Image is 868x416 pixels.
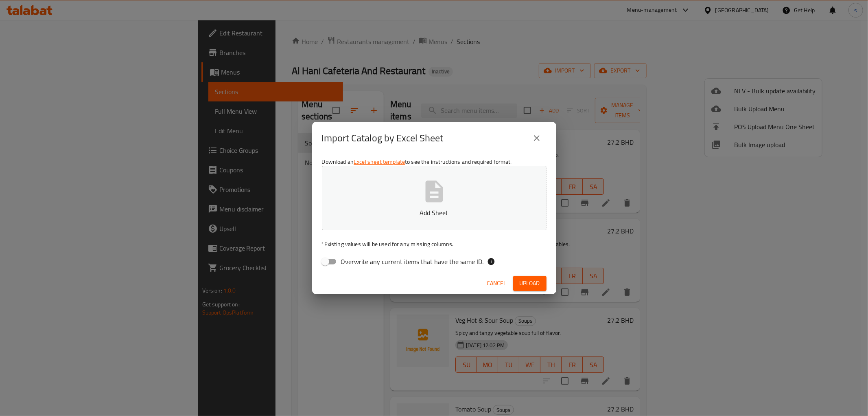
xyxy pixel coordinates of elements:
span: Upload [520,278,540,288]
div: Download an to see the instructions and required format. [312,154,556,273]
p: Existing values will be used for any missing columns. [322,240,547,248]
span: Cancel [487,278,507,288]
button: close [527,128,547,148]
a: Excel sheet template [354,156,405,167]
p: Add Sheet [335,208,534,218]
h2: Import Catalog by Excel Sheet [322,132,444,145]
button: Cancel [484,276,510,291]
span: Overwrite any current items that have the same ID. [341,257,484,266]
button: Upload [513,276,547,291]
svg: If the overwrite option isn't selected, then the items that match an existing ID will be ignored ... [487,258,495,266]
button: Add Sheet [322,166,547,230]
